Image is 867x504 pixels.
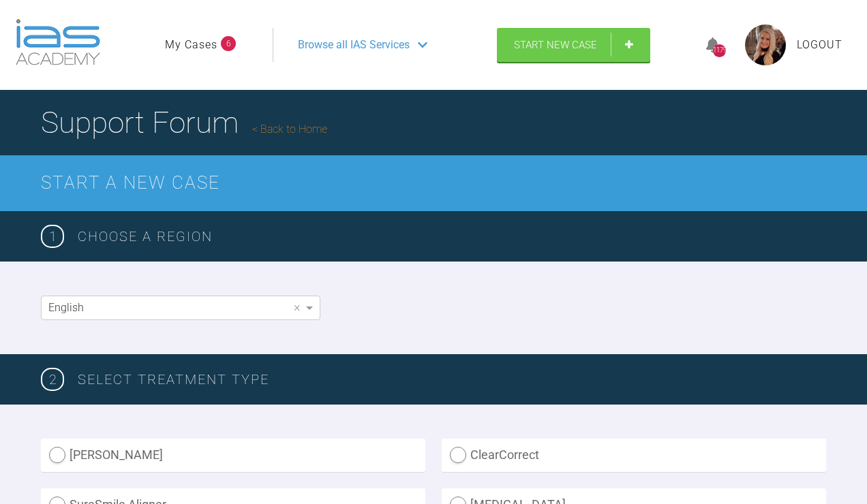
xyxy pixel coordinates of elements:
[16,19,100,65] img: logo-light.3e3ef733.png
[41,225,64,248] span: 1
[78,368,826,390] h3: SELECT TREATMENT TYPE
[514,39,597,51] span: Start New Case
[298,36,410,54] span: Browse all IAS Services
[797,36,842,54] a: Logout
[745,25,786,65] img: profile.png
[221,36,236,51] span: 6
[165,36,217,54] a: My Cases
[78,225,826,247] h3: Choose a region
[294,301,300,313] span: ×
[41,99,327,146] h1: Support Forum
[442,439,826,472] label: ClearCorrect
[41,439,425,472] label: [PERSON_NAME]
[497,28,650,62] a: Start New Case
[41,169,826,198] h2: Start a New Case
[713,44,726,57] div: 1179
[48,301,84,314] span: English
[291,296,303,319] span: Clear value
[252,123,327,136] a: Back to Home
[41,368,64,391] span: 2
